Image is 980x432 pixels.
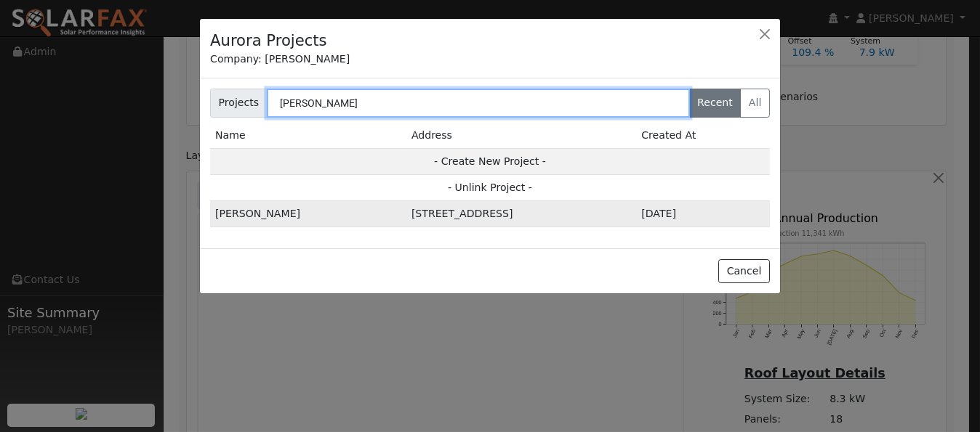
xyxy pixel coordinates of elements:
[636,201,770,227] td: 2m
[210,148,770,174] td: - Create New Project -
[210,123,406,149] td: Name
[718,259,770,284] button: Cancel
[689,89,742,118] label: Recent
[210,175,770,201] td: - Unlink Project -
[210,52,770,67] div: Company: [PERSON_NAME]
[406,201,636,227] td: [STREET_ADDRESS]
[406,123,636,149] td: Address
[210,89,268,118] span: Projects
[210,29,327,52] h4: Aurora Projects
[210,201,406,227] td: [PERSON_NAME]
[740,89,770,118] label: All
[636,123,770,149] td: Created At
